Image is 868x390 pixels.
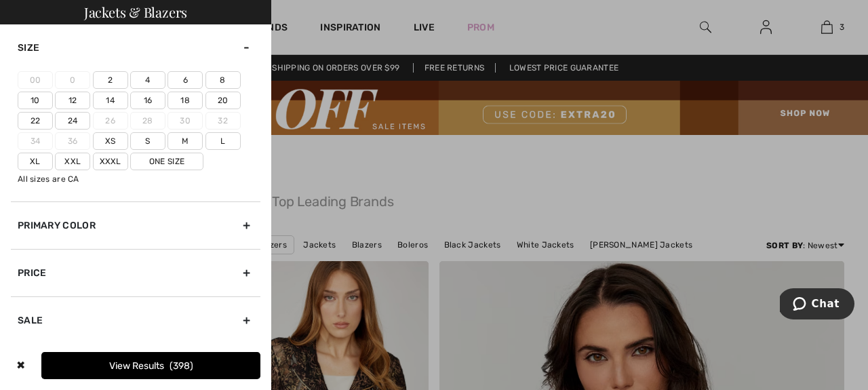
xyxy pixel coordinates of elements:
[11,249,260,296] div: Price
[11,201,260,249] div: Primary Color
[205,92,241,109] label: 20
[205,132,241,150] label: L
[55,92,90,109] label: 12
[55,153,90,170] label: Xxl
[93,92,128,109] label: 14
[205,112,241,130] label: 32
[130,92,165,109] label: 16
[18,112,53,130] label: 22
[93,112,128,130] label: 26
[11,352,31,379] div: ✖
[93,132,128,150] label: Xs
[18,132,53,150] label: 34
[55,132,90,150] label: 36
[11,296,260,344] div: Sale
[167,92,203,109] label: 18
[130,112,165,130] label: 28
[205,71,241,89] label: 8
[130,153,203,170] label: One Size
[18,153,53,170] label: Xl
[18,92,53,109] label: 10
[93,153,128,170] label: Xxxl
[41,352,260,379] button: View Results398
[18,71,53,89] label: 00
[167,112,203,130] label: 30
[18,173,260,185] div: All sizes are CA
[55,112,90,130] label: 24
[11,24,260,71] div: Size
[130,132,165,150] label: S
[130,71,165,89] label: 4
[167,132,203,150] label: M
[55,71,90,89] label: 0
[170,360,193,372] span: 398
[780,288,854,322] iframe: Opens a widget where you can chat to one of our agents
[167,71,203,89] label: 6
[93,71,128,89] label: 2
